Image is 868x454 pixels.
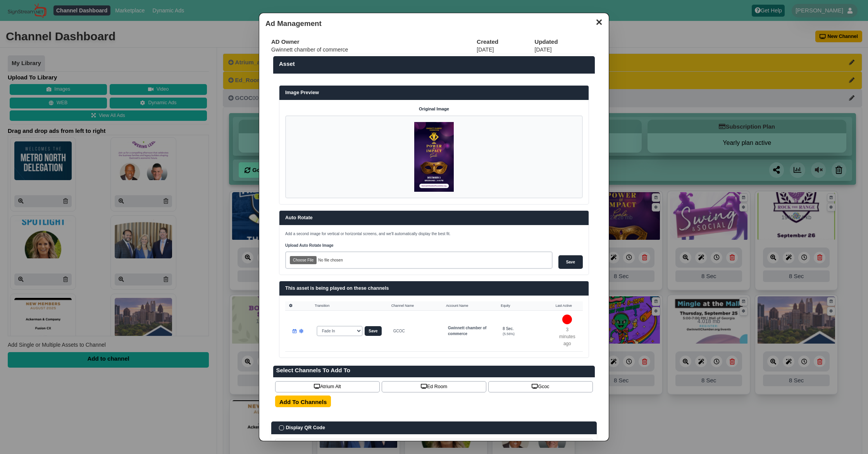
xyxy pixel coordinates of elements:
button: Save [365,326,381,336]
span: Display QR Code [286,425,325,432]
td: Gwinnett chamber of commerce [271,46,477,54]
button: ✕ [591,15,606,27]
th: Updated [535,38,597,46]
td: [DATE] [477,46,534,54]
h3: This asset is being played on these channels [285,285,583,292]
a: Ed Room [382,381,486,393]
th: Equity [497,301,551,310]
h3: Ad Management [265,19,603,28]
h3: Image Preview [285,89,583,96]
input: Save [558,255,583,269]
th: AD Owner [271,38,477,46]
input: Add To Channels [275,396,331,407]
th: Account Name [442,301,497,310]
th: Last Active [552,301,583,310]
strong: Gwinnett chamber of commerce [448,326,486,336]
h4: Original Image [285,106,583,113]
td: GCOC [387,310,442,351]
h3: Auto Rotate [285,215,583,222]
div: 8 Sec. [503,326,546,332]
a: Atrium Alt [275,381,380,393]
a: Gcoc [488,381,593,393]
img: P250x250 image processing20250724 1016204 9xiy4m [414,122,454,192]
th: Transition [311,301,387,310]
div: (5.56%) [503,332,546,337]
th: Created [477,38,534,46]
td: [DATE] [535,46,597,54]
p: Add a second image for vertical or horizontal screens, and we'll automatically display the best fit. [285,231,583,237]
label: Select Channels To Add To [276,366,592,374]
label: Asset [279,60,589,68]
p: 3 minutes ago [558,327,577,347]
label: Upload Auto Rotate Image [285,242,553,248]
th: Channel Name [387,301,442,310]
